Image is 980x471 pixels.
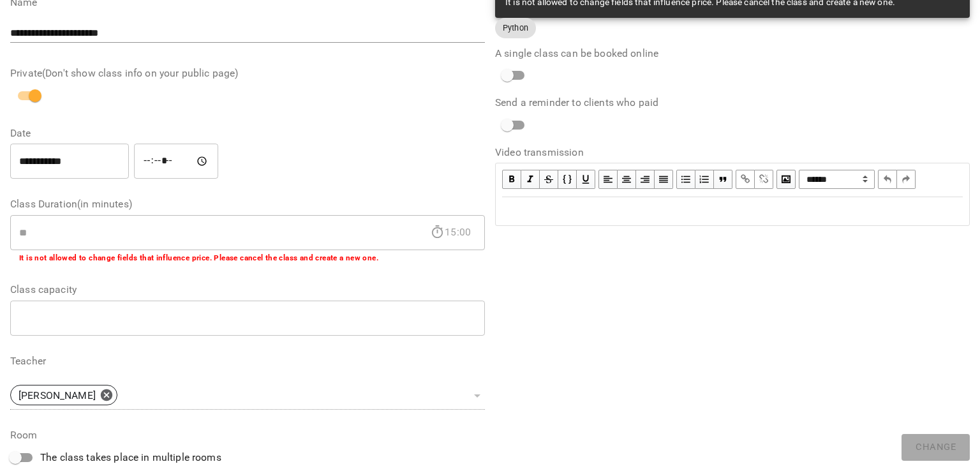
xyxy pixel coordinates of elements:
button: Link [736,170,755,189]
span: Normal [799,170,875,189]
label: A single class can be booked online [495,49,970,59]
button: Underline [577,170,595,189]
b: It is not allowed to change fields that influence price. Please cancel the class and create a new... [19,253,378,262]
button: OL [695,170,714,189]
button: Redo [897,170,916,189]
button: Align Center [618,170,636,189]
button: Bold [502,170,521,189]
label: Room [10,430,485,440]
label: Private(Don't show class info on your public page) [10,68,485,78]
label: Teacher [10,356,485,366]
label: Date [10,128,485,138]
button: Align Left [598,170,618,189]
span: Python [495,22,536,34]
span: The class takes place in multiple rooms [40,450,221,465]
button: Strikethrough [540,170,558,189]
button: Remove Link [755,170,773,189]
div: Edit text [496,198,969,225]
button: Align Right [636,170,655,189]
button: Blockquote [714,170,732,189]
button: UL [676,170,695,189]
p: [PERSON_NAME] [19,388,96,403]
button: Undo [878,170,897,189]
label: Class Duration(in minutes) [10,199,485,209]
label: Video transmission [495,147,970,158]
label: Class capacity [10,285,485,295]
button: Image [776,170,796,189]
label: Send a reminder to clients who paid [495,98,970,108]
div: [PERSON_NAME] [10,385,117,405]
button: Italic [521,170,540,189]
select: Block type [799,170,875,189]
button: Align Justify [655,170,673,189]
div: [PERSON_NAME] [10,381,485,410]
button: Monospace [558,170,577,189]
